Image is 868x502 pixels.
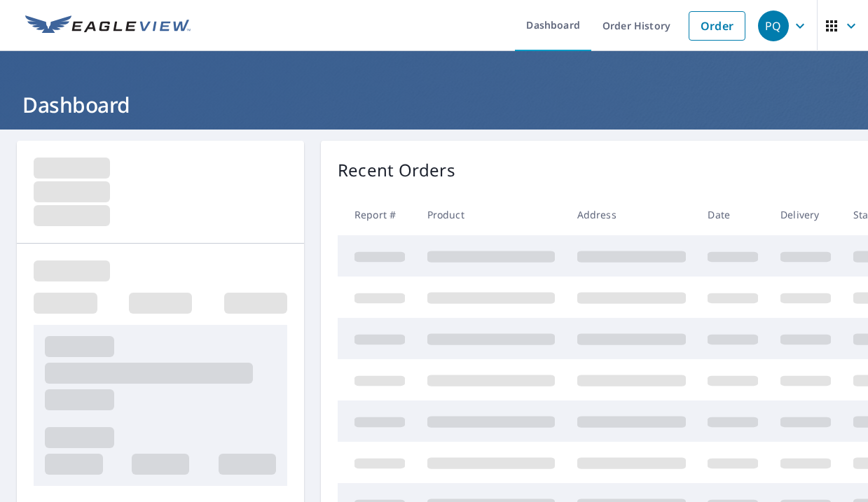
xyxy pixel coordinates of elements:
[696,194,769,235] th: Date
[769,194,842,235] th: Delivery
[17,90,851,119] h1: Dashboard
[25,15,191,36] img: EV Logo
[338,194,416,235] th: Report #
[338,158,455,183] p: Recent Orders
[416,194,566,235] th: Product
[758,11,789,41] div: PQ
[689,11,745,41] a: Order
[566,194,697,235] th: Address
